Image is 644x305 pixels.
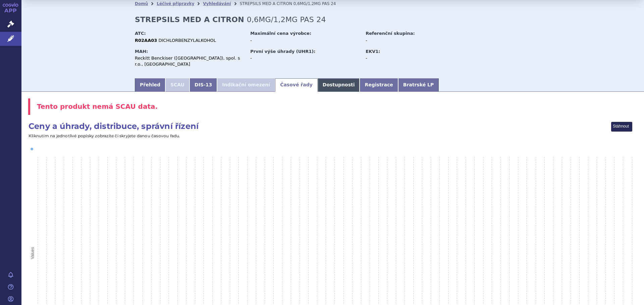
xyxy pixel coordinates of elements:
[157,1,194,6] a: Léčivé přípravky
[239,1,292,6] span: STREPSILS MED A CITRON
[318,78,360,92] a: Dostupnosti
[135,78,165,92] a: Přehled
[135,15,244,24] strong: STREPSILS MED A CITRON
[250,55,359,61] div: -
[366,31,415,36] strong: Referenční skupina:
[366,55,441,61] div: -
[135,38,157,43] strong: R02AA03
[398,78,439,92] a: Bratrské LP
[366,37,441,44] div: -
[293,1,336,6] span: 0,6MG/1,2MG PAS 24
[190,78,217,92] a: DIS-13
[158,38,216,43] span: DICHLORBENZYLALKOHOL
[360,78,398,92] a: Registrace
[28,98,637,115] div: Tento produkt nemá SCAU data.
[250,49,315,54] strong: První výše úhrady (UHR1):
[29,121,199,132] span: Ceny a úhrady, distribuce, správní řízení
[135,55,244,67] div: Reckitt Benckiser ([GEOGRAPHIC_DATA]), spol. s r.o., [GEOGRAPHIC_DATA]
[366,49,380,54] strong: EKV1:
[135,31,146,36] strong: ATC:
[203,1,231,6] a: Vyhledávání
[611,122,632,132] button: View chart menu, Ceny a úhrady, distribuce, správní řízení
[275,78,318,92] a: Časové řady
[135,1,148,6] a: Domů
[29,133,180,138] text: Kliknutím na jednotlivé popisky zobrazíte či skryjete danou časovou řadu.
[30,247,35,259] text: Values
[250,37,359,44] div: -
[247,15,326,24] span: 0,6MG/1,2MG PAS 24
[250,31,311,36] strong: Maximální cena výrobce:
[135,49,148,54] strong: MAH:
